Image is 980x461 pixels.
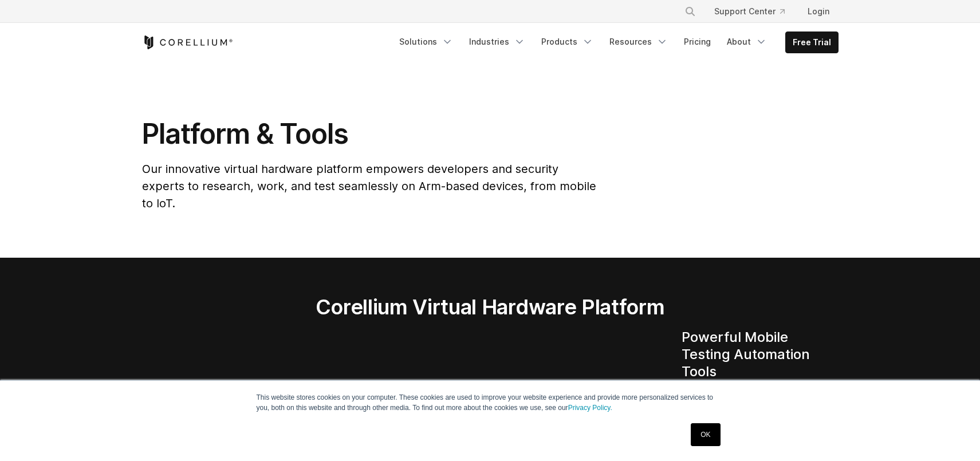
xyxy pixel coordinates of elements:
a: Pricing [677,31,718,52]
span: Our innovative virtual hardware platform empowers developers and security experts to research, wo... [142,162,596,210]
a: Products [534,31,600,52]
a: Corellium Home [142,36,233,49]
a: OK [691,423,720,446]
a: Support Center [705,1,794,22]
h2: Corellium Virtual Hardware Platform [262,294,718,320]
a: Solutions [392,31,460,52]
a: Resources [603,31,675,52]
div: Navigation Menu [392,31,839,53]
div: Navigation Menu [671,1,839,22]
p: This website stores cookies on your computer. These cookies are used to improve your website expe... [257,392,724,413]
a: Industries [462,31,532,52]
h4: Powerful Mobile Testing Automation Tools [682,329,839,380]
a: Privacy Policy. [568,404,612,412]
button: Search [680,1,700,22]
h1: Platform & Tools [142,117,599,151]
a: About [720,31,774,52]
a: Free Trial [786,32,838,53]
a: Login [798,1,839,22]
